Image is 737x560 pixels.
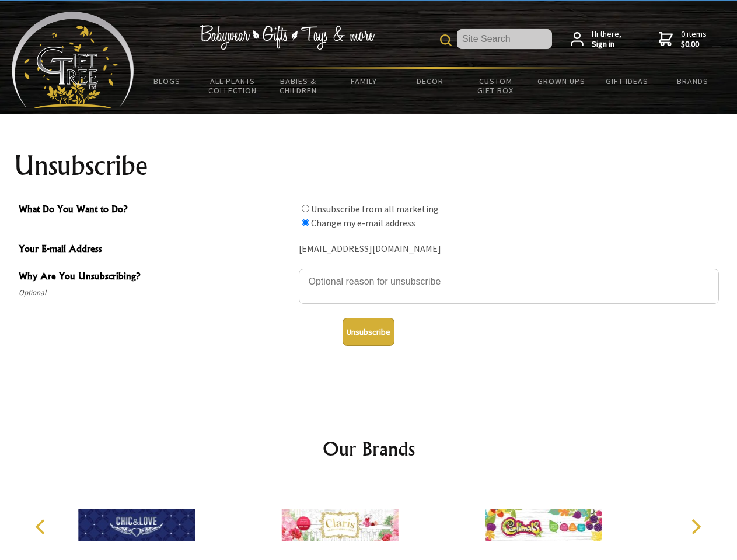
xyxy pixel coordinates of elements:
[29,514,55,540] button: Previous
[592,39,621,50] strong: Sign in
[592,29,621,50] span: Hi there,
[681,29,707,50] span: 0 items
[463,69,529,103] a: Custom Gift Box
[134,69,200,93] a: BLOGS
[660,69,726,93] a: Brands
[14,152,724,180] h1: Unsubscribe
[528,69,594,93] a: Grown Ups
[12,12,134,108] img: Babyware - Gifts - Toys and more...
[200,69,266,103] a: All Plants Collection
[302,219,309,226] input: What Do You Want to Do?
[19,269,293,286] span: Why Are You Unsubscribing?
[302,205,309,212] input: What Do You Want to Do?
[299,269,719,304] textarea: Why Are You Unsubscribing?
[19,286,293,300] span: Optional
[299,240,719,258] div: [EMAIL_ADDRESS][DOMAIN_NAME]
[19,242,293,258] span: Your E-mail Address
[311,217,415,229] label: Change my e-mail address
[200,25,375,50] img: Babywear - Gifts - Toys & more
[659,29,707,50] a: 0 items$0.00
[331,69,397,93] a: Family
[457,29,552,49] input: Site Search
[311,203,439,215] label: Unsubscribe from all marketing
[23,435,714,463] h2: Our Brands
[571,29,621,50] a: Hi there,Sign in
[683,514,708,540] button: Next
[594,69,660,93] a: Gift Ideas
[19,202,293,219] span: What Do You Want to Do?
[397,69,463,93] a: Decor
[681,39,707,50] strong: $0.00
[266,69,331,103] a: Babies & Children
[440,34,452,46] img: product search
[343,318,394,346] button: Unsubscribe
